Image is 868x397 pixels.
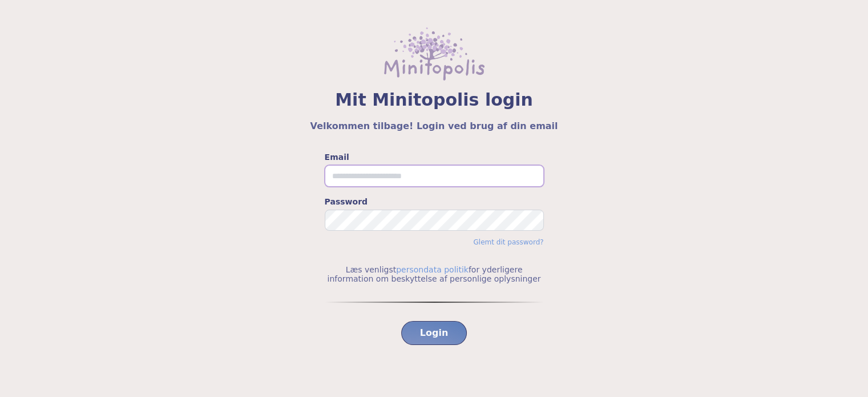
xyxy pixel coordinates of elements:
[325,151,544,163] label: Email
[420,326,449,340] span: Login
[27,90,841,110] span: Mit Minitopolis login
[27,119,841,133] h5: Velkommen tilbage! Login ved brug af din email
[325,196,544,207] label: Password
[396,265,469,274] a: persondata politik
[325,265,544,283] p: Læs venligst for yderligere information om beskyttelse af personlige oplysninger
[473,238,543,246] a: Glemt dit password?
[401,321,467,345] button: Login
